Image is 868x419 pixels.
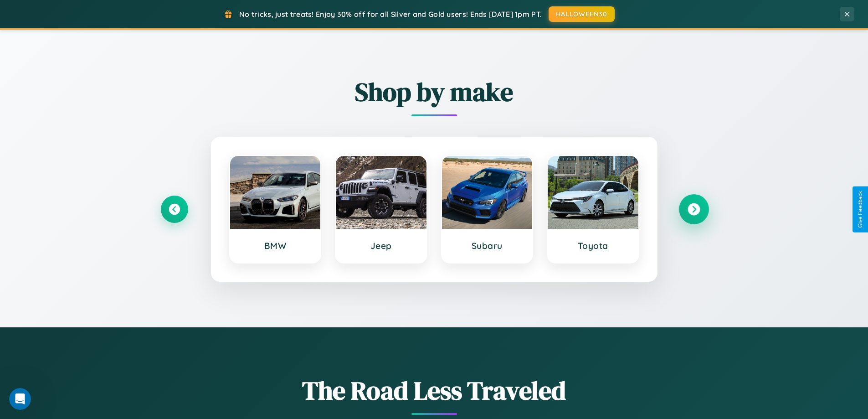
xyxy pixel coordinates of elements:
h3: Jeep [345,240,417,251]
h3: Toyota [557,240,629,251]
h2: Shop by make [161,74,708,109]
iframe: Intercom live chat [9,388,31,410]
span: No tricks, just treats! Enjoy 30% off for all Silver and Gold users! Ends [DATE] 1pm PT. [239,10,542,19]
div: Give Feedback [857,191,863,228]
h3: Subaru [451,240,524,251]
h1: The Road Less Traveled [161,373,708,408]
button: HALLOWEEN30 [549,6,615,22]
h3: BMW [239,240,312,251]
